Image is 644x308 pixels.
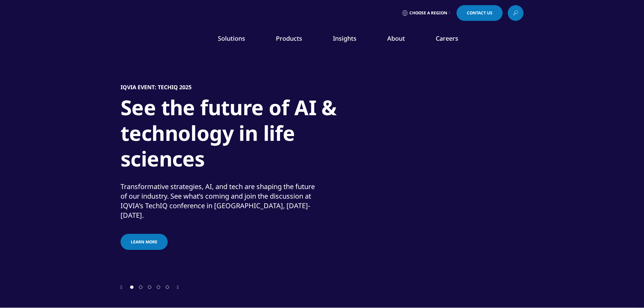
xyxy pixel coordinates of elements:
h1: See the future of AI & technology in life sciences​ [121,95,377,176]
div: Next slide [177,284,179,290]
h5: IQVIA Event: TechIQ 2025​ [121,84,192,91]
div: Previous slide [121,284,122,290]
span: Go to slide 1 [130,285,134,289]
span: Learn more [131,239,157,245]
div: 1 / 5 [121,51,523,284]
span: Go to slide 2 [139,285,142,289]
span: Go to slide 5 [166,285,169,289]
a: Learn more [121,234,168,250]
a: About [387,34,405,42]
a: Contact Us [457,5,503,21]
a: Insights [333,34,356,42]
span: Contact Us [467,11,492,15]
span: Go to slide 4 [157,285,160,289]
a: Solutions [218,34,245,42]
span: Choose a Region [409,10,447,16]
a: Products [276,34,302,42]
span: Go to slide 3 [148,285,151,289]
a: Careers [436,34,458,42]
nav: Primary [178,24,523,56]
div: Transformative strategies, AI, and tech are shaping the future of our industry. See what’s coming... [121,182,320,220]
